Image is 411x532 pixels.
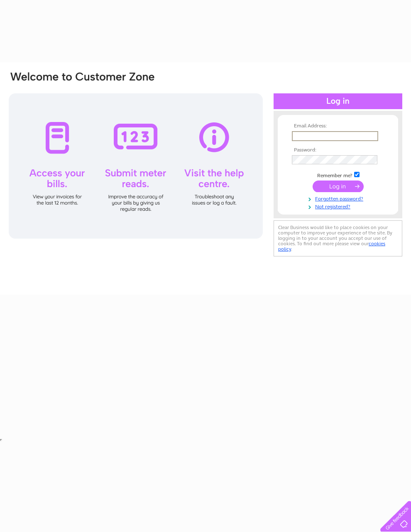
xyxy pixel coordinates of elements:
input: Submit [313,181,364,192]
div: Clear Business would like to place cookies on your computer to improve your experience of the sit... [274,220,402,256]
td: Remember me? [290,171,386,179]
a: Forgotten password? [292,194,386,202]
th: Password: [290,147,386,153]
a: Not registered? [292,202,386,210]
th: Email Address: [290,123,386,129]
a: cookies policy [278,241,385,252]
